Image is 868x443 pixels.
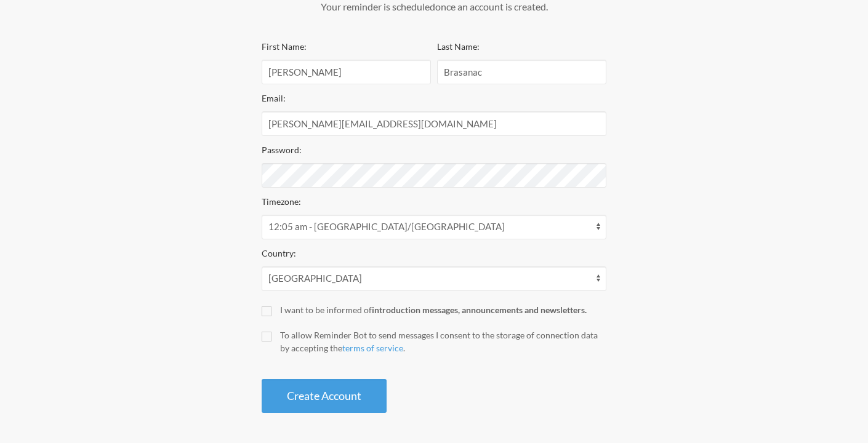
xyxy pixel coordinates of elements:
input: To allow Reminder Bot to send messages I consent to the storage of connection data by accepting t... [262,332,271,341]
div: I want to be informed of [280,303,606,316]
label: Last Name: [437,41,480,52]
label: Country: [262,248,296,258]
input: I want to be informed ofintroduction messages, announcements and newsletters. [262,306,271,316]
label: Timezone: [262,196,301,207]
div: To allow Reminder Bot to send messages I consent to the storage of connection data by accepting t... [280,329,606,354]
button: Create Account [262,379,387,413]
strong: introduction messages, announcements and newsletters. [372,305,587,315]
label: Password: [262,145,302,155]
a: terms of service [342,343,403,353]
label: First Name: [262,41,307,52]
label: Email: [262,93,286,103]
